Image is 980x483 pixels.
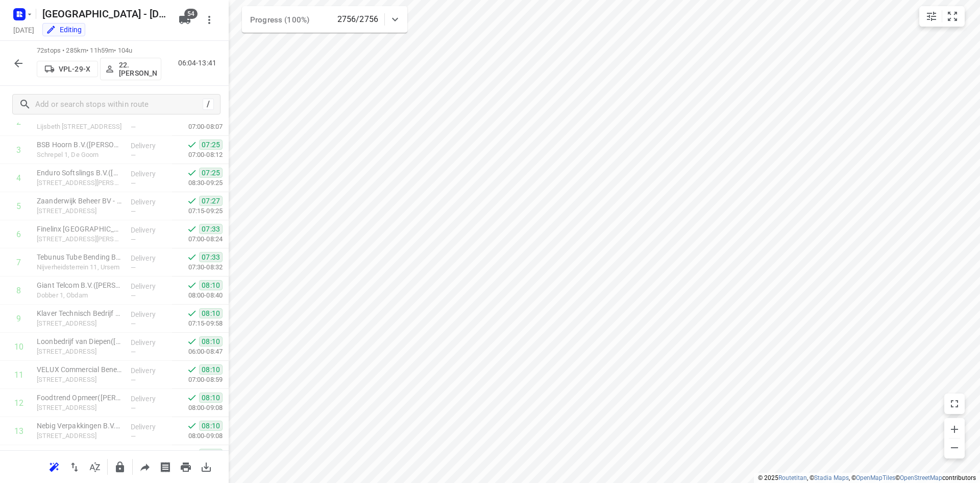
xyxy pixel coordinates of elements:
p: Dobber 1, Obdam [37,290,122,301]
p: 06:00-08:47 [172,347,223,357]
span: Print route [176,462,196,471]
button: Lock route [110,457,130,477]
p: [STREET_ADDRESS] [37,431,122,441]
p: Delivery [131,281,168,291]
span: — [131,208,136,215]
h5: Rename [38,6,170,22]
h5: Project date [9,24,38,36]
p: [STREET_ADDRESS] [37,318,122,329]
span: 08:10 [199,393,223,403]
p: Loonbedrijf van Diepen(Renate van Diepen) [37,336,122,347]
div: / [203,99,214,110]
span: — [131,348,136,356]
div: 4 [16,173,21,183]
p: Delivery [131,450,168,460]
span: 08:10 [199,308,223,318]
div: You are currently in edit mode. [46,25,82,35]
span: 07:27 [199,196,223,206]
span: — [131,292,136,300]
div: 3 [16,145,21,155]
p: 08:00-08:40 [172,290,223,301]
a: OpenMapTiles [856,474,895,481]
div: 7 [16,258,21,267]
span: 07:33 [199,224,223,234]
p: Enduro Softslings B.V.(Bob Authoniesse) [37,168,122,178]
span: — [131,376,136,384]
div: 12 [14,398,23,408]
svg: Done [187,449,197,459]
p: Finelinx Nederland - Selfbilling B.V. - De Goorn(Miranda Gout) [37,224,122,234]
div: 9 [16,314,21,324]
span: — [131,151,136,159]
span: 08:10 [199,336,223,347]
div: 13 [14,426,23,436]
button: VPL-29-X [37,61,98,77]
button: Map settings [921,6,942,27]
p: [STREET_ADDRESS] [37,375,122,385]
svg: Done [187,280,197,290]
p: Delivery [131,309,168,319]
p: Lijsbeth Tijsweg 7, Berkhout [37,122,122,132]
p: Delivery [131,337,168,348]
button: 22. [PERSON_NAME] [100,58,161,80]
svg: Done [187,252,197,262]
p: Klaver Technisch Bedrijf B.V. (Annemaire Suërs-Groot) [37,308,122,318]
span: 07:25 [199,168,223,178]
span: 54 [184,9,198,19]
p: BSB Hoorn B.V.(Jolanda Koning ) [37,140,122,150]
p: 08:30-09:25 [172,178,223,188]
p: Beuker SP B.V. - Opmeer(s. Wilvers) [37,449,122,459]
svg: Done [187,308,197,318]
span: — [131,264,136,271]
p: 72 stops • 285km • 11h59m • 104u [37,46,161,56]
span: 07:33 [199,252,223,262]
p: Nijverheidsterrein 11, Ursem [37,262,122,272]
p: [STREET_ADDRESS][PERSON_NAME] [37,178,122,188]
svg: Done [187,364,197,375]
svg: Done [187,421,197,431]
span: — [131,404,136,412]
a: OpenStreetMap [900,474,942,481]
span: — [131,432,136,440]
p: Nebig Verpakkingen B.V.(Ilse Dil) [37,421,122,431]
div: small contained button group [919,6,965,27]
input: Add or search stops within route [35,97,203,112]
p: Delivery [131,253,168,263]
svg: Done [187,168,197,178]
p: 07:15-09:58 [172,318,223,329]
div: 8 [16,286,21,295]
span: 08:26 [199,449,223,459]
p: 07:00-08:24 [172,234,223,244]
span: — [131,123,136,131]
span: 08:10 [199,280,223,290]
span: Share route [135,462,155,471]
p: 08:00-09:08 [172,431,223,441]
p: Tebunus Tube Bending B.V.(Mieke Genefaas) [37,252,122,262]
button: 54 [175,10,195,30]
p: 07:15-09:25 [172,206,223,216]
p: Schrepel 1, De Goorn [37,150,122,160]
span: 07:25 [199,140,223,150]
p: Foodtrend Opmeer(Carla Faber) [37,393,122,403]
span: 08:10 [199,364,223,375]
span: Progress (100%) [250,15,309,25]
p: Delivery [131,169,168,179]
span: — [131,320,136,328]
span: 08:10 [199,421,223,431]
svg: Done [187,140,197,150]
p: VELUX Commercial Benelux B.V.(Tineke van der Vlugt ) [37,364,122,375]
span: Reoptimize route [44,462,64,471]
p: Delivery [131,141,168,151]
p: 08:00-09:08 [172,403,223,413]
p: 06:04-13:41 [178,58,220,68]
p: 22. [PERSON_NAME] [119,61,157,77]
button: Fit zoom [942,6,963,27]
p: 07:00-08:07 [172,122,223,132]
p: 07:00-08:59 [172,375,223,385]
span: — [131,179,136,187]
p: Giant Telcom B.V.(Koen Buijs) [37,280,122,290]
a: Stadia Maps [814,474,849,481]
p: Zaanderwijk Beheer BV - De Goorn(Ada Boots) [37,196,122,206]
p: Delivery [131,422,168,432]
button: More [199,10,219,30]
